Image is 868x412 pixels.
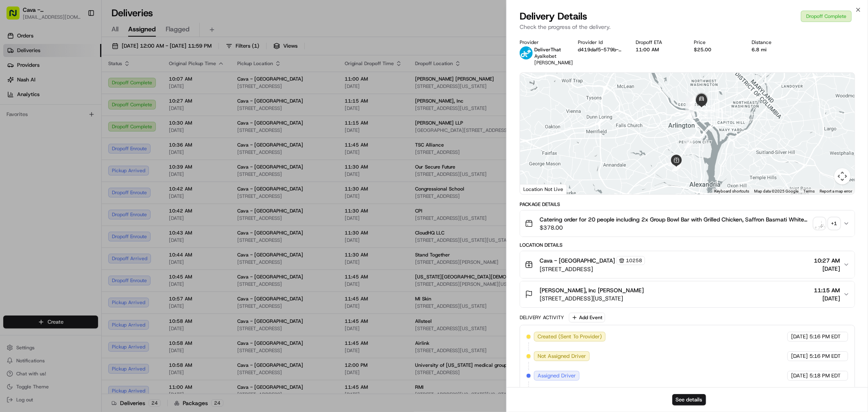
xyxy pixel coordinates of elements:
span: Map data ©2025 Google [754,189,798,193]
span: Wisdom [PERSON_NAME] [25,148,87,155]
div: Price [694,39,739,46]
span: [DATE] [72,126,89,133]
span: API Documentation [77,182,131,190]
button: Catering order for 20 people including 2x Group Bowl Bar with Grilled Chicken, Saffron Basmati Wh... [520,210,855,237]
div: 5 [686,110,695,119]
img: Nash [8,8,24,24]
button: Cava - [GEOGRAPHIC_DATA]10258[STREET_ADDRESS]10:27 AM[DATE] [520,251,855,278]
span: 5:16 PM EDT [809,353,841,360]
a: Terms [803,189,815,193]
span: Pylon [81,202,98,208]
span: • [88,148,91,155]
button: [PERSON_NAME], Inc [PERSON_NAME][STREET_ADDRESS][US_STATE]11:15 AM[DATE] [520,281,855,307]
div: 7 [668,157,677,166]
img: 1736555255976-a54dd68f-1ca7-489b-9aae-adbdc363a1c4 [16,127,23,133]
span: Ayalkebet [PERSON_NAME] [534,53,573,66]
div: 4 [685,104,694,113]
div: Delivery Activity [520,314,564,321]
span: 11:15 AM [814,286,840,294]
span: Catering order for 20 people including 2x Group Bowl Bar with Grilled Chicken, Saffron Basmati Wh... [540,215,811,224]
span: [DATE] [791,333,808,340]
p: Check the progress of the delivery. [520,23,855,31]
span: DeliverThat [534,46,561,53]
div: Location Details [520,242,855,248]
div: 11:00 AM [636,46,681,53]
span: Cava - [GEOGRAPHIC_DATA] [540,256,615,265]
span: $378.00 [540,224,811,232]
div: 💻 [69,183,75,189]
img: signature_proof_of_delivery image [814,218,825,229]
img: Grace Nketiah [8,118,21,131]
div: Provider Id [578,39,623,46]
p: Welcome 👋 [8,33,148,46]
button: Start new chat [138,80,148,90]
button: See all [126,104,148,114]
div: 9 [672,162,681,171]
div: Dropoff ETA [636,39,681,46]
div: Distance [752,39,797,46]
img: 4920774857489_3d7f54699973ba98c624_72.jpg [17,78,32,92]
span: [DATE] [814,294,840,302]
a: 📗Knowledge Base [5,179,66,193]
span: [DATE] [791,353,808,360]
span: Not Assigned Driver [538,353,586,360]
span: [STREET_ADDRESS][US_STATE] [540,294,644,302]
button: See details [672,394,706,405]
span: Assigned Driver [538,372,576,379]
button: signature_proof_of_delivery image+1 [814,218,840,229]
img: Wisdom Oko [8,140,21,156]
a: Powered byPylon [57,202,98,208]
span: 5:18 PM EDT [809,372,841,379]
a: Open this area in Google Maps (opens a new window) [522,184,549,194]
span: 5:16 PM EDT [809,333,841,340]
span: [PERSON_NAME], Inc [PERSON_NAME] [540,286,644,294]
div: $25.00 [694,46,739,53]
div: 📗 [8,183,15,189]
span: [DATE] [814,265,840,273]
span: [PERSON_NAME] [25,126,66,133]
img: profile_deliverthat_partner.png [520,46,533,59]
div: Location Not Live [520,184,567,194]
div: 6.8 mi [752,46,797,53]
a: 💻API Documentation [66,179,134,193]
span: Delivery Details [520,10,587,23]
span: [DATE] [93,148,109,155]
div: 1 [687,96,695,105]
div: Start new chat [37,78,133,86]
input: Clear [21,53,134,61]
button: Keyboard shortcuts [714,188,749,194]
span: 10:27 AM [814,256,840,265]
span: Created (Sent To Provider) [538,333,602,340]
img: Google [522,184,549,194]
img: 1736555255976-a54dd68f-1ca7-489b-9aae-adbdc363a1c4 [16,149,23,155]
button: Map camera controls [834,168,851,184]
span: [DATE] [791,372,808,379]
span: Knowledge Base [16,182,62,190]
div: 3 [686,99,695,108]
div: We're available if you need us! [37,86,112,92]
button: Add Event [569,313,605,322]
span: [STREET_ADDRESS] [540,265,645,273]
div: 2 [686,97,695,106]
div: Package Details [520,201,855,208]
div: Provider [520,39,565,46]
div: 6 [684,139,693,148]
span: • [68,126,70,133]
img: 1736555255976-a54dd68f-1ca7-489b-9aae-adbdc363a1c4 [8,78,23,92]
button: d419daf5-579b-40fc-ae30-b3e2ac42c19c [578,46,623,53]
div: + 1 [829,218,840,229]
span: 10258 [626,257,642,264]
a: Report a map error [820,189,852,193]
div: Past conversations [8,106,55,112]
